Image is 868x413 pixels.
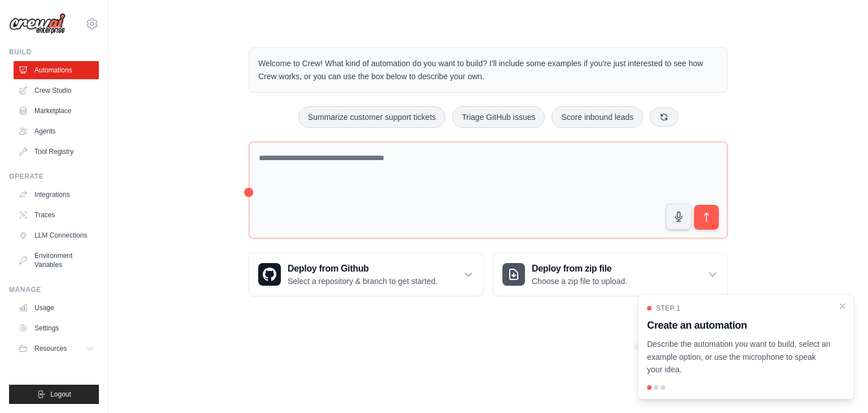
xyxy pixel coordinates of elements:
img: Logo [9,13,66,35]
span: Logout [50,390,71,399]
button: Summarize customer support tickets [298,106,445,128]
a: Tool Registry [14,143,99,161]
a: Environment Variables [14,247,99,274]
div: Manage [9,285,99,294]
button: Triage GitHub issues [452,106,545,128]
div: Build [9,48,99,57]
a: Settings [14,319,99,337]
button: Resources [14,339,99,358]
p: Select a repository & branch to get started. [288,276,437,287]
span: Resources [34,344,67,353]
a: Marketplace [14,102,99,120]
p: Describe the automation you want to build, select an example option, or use the microphone to spe... [647,338,831,376]
a: Crew Studio [14,81,99,100]
span: Step 1 [656,304,680,313]
button: Score inbound leads [552,106,643,128]
p: Choose a zip file to upload. [532,276,627,287]
h3: Deploy from Github [288,262,437,276]
a: Traces [14,206,99,224]
p: Welcome to Crew! What kind of automation do you want to build? I'll include some examples if you'... [258,57,718,83]
h3: Deploy from zip file [532,262,627,276]
a: Automations [14,61,99,79]
a: LLM Connections [14,226,99,244]
button: Logout [9,385,99,404]
button: Close walkthrough [838,302,847,311]
h3: Create an automation [647,317,831,333]
a: Integrations [14,186,99,204]
a: Usage [14,299,99,317]
a: Agents [14,122,99,140]
div: Operate [9,172,99,181]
